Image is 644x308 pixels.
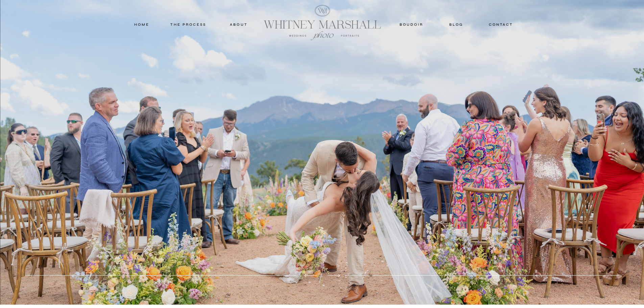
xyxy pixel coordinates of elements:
[442,22,471,28] a: blog
[485,22,517,28] a: contact
[168,22,209,28] a: THE PROCESS
[222,22,256,28] a: about
[398,22,425,28] a: boudoir
[127,22,157,28] a: home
